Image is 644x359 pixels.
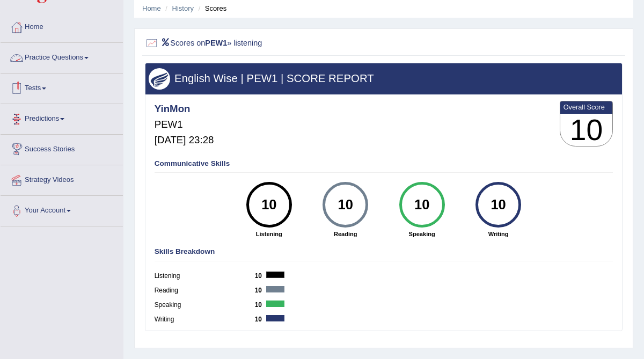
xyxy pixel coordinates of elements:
[155,135,214,146] h5: [DATE] 23:28
[312,230,379,238] strong: Reading
[1,135,123,162] a: Success Stories
[1,104,123,131] a: Predictions
[155,272,255,281] label: Listening
[149,68,170,90] img: wings.png
[155,286,255,296] label: Reading
[465,230,532,238] strong: Writing
[388,230,455,238] strong: Speaking
[155,315,255,325] label: Writing
[255,301,267,309] b: 10
[236,230,303,238] strong: Listening
[149,72,618,84] h3: English Wise | PEW1 | SCORE REPORT
[481,186,515,224] div: 10
[145,36,441,50] h2: Scores on » listening
[196,3,227,13] li: Scores
[155,160,613,168] h4: Communicative Skills
[155,248,613,256] h4: Skills Breakdown
[255,316,267,323] b: 10
[172,4,194,12] a: History
[155,119,214,130] h5: PEW1
[1,165,123,192] a: Strategy Videos
[205,38,227,47] b: PEW1
[560,114,613,146] h3: 10
[255,287,267,294] b: 10
[1,43,123,70] a: Practice Questions
[155,301,255,310] label: Speaking
[405,186,438,224] div: 10
[155,104,214,115] h4: YinMon
[1,12,123,39] a: Home
[252,186,286,224] div: 10
[1,196,123,223] a: Your Account
[255,272,267,280] b: 10
[1,74,123,100] a: Tests
[329,186,362,224] div: 10
[142,4,161,12] a: Home
[563,103,610,111] b: Overall Score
